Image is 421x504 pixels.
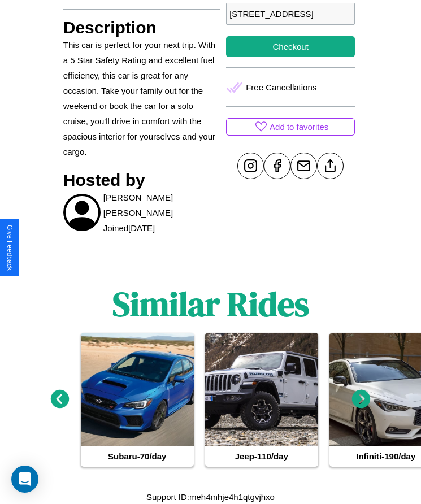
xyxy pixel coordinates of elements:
button: Add to favorites [226,118,355,136]
p: Free Cancellations [246,80,316,95]
p: Add to favorites [270,119,328,134]
h4: Jeep - 110 /day [205,446,318,467]
a: Jeep-110/day [205,333,318,467]
h3: Description [63,18,220,37]
p: Joined [DATE] [103,220,155,236]
div: Open Intercom Messenger [11,466,38,493]
a: Subaru-70/day [81,333,194,467]
div: Give Feedback [6,225,14,271]
p: This car is perfect for your next trip. With a 5 Star Safety Rating and excellent fuel efficiency... [63,37,220,159]
p: [PERSON_NAME] [PERSON_NAME] [103,190,220,220]
h1: Similar Rides [112,281,309,327]
p: [STREET_ADDRESS] [226,3,355,25]
button: Checkout [226,36,355,57]
h4: Subaru - 70 /day [81,446,194,467]
h3: Hosted by [63,171,220,190]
